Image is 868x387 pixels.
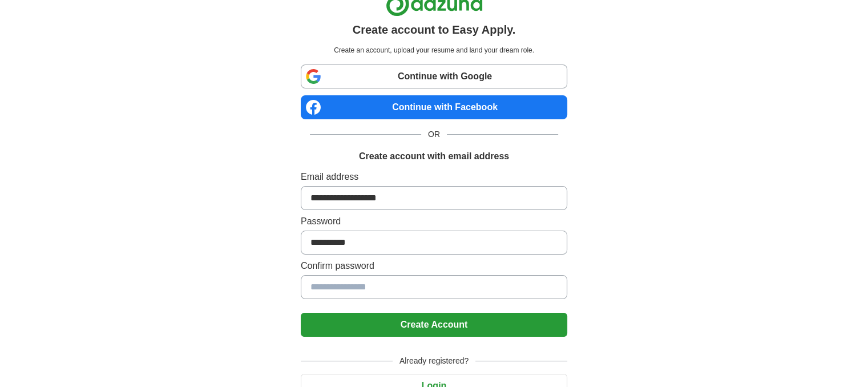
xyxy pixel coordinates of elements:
[301,64,567,88] a: Continue with Google
[303,45,565,55] p: Create an account, upload your resume and land your dream role.
[421,128,447,140] span: OR
[353,21,516,38] h1: Create account to Easy Apply.
[301,313,567,337] button: Create Account
[301,259,567,273] label: Confirm password
[301,170,567,184] label: Email address
[301,95,567,119] a: Continue with Facebook
[393,355,475,367] span: Already registered?
[301,215,567,228] label: Password
[359,150,509,163] h1: Create account with email address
